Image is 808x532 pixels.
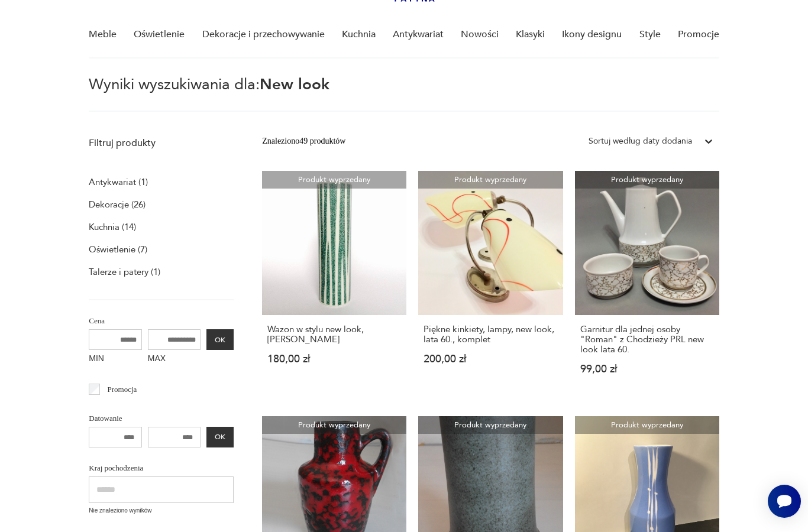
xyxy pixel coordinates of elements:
p: 99,00 zł [580,364,714,374]
label: MIN [89,350,142,369]
a: Dekoracje i przechowywanie [202,12,325,57]
p: Datowanie [89,412,234,425]
a: Klasyki [516,12,545,57]
p: Promocja [108,383,137,396]
p: Cena [89,314,234,327]
p: Filtruj produkty [89,137,234,150]
button: OK [206,329,234,350]
a: Dekoracje (26) [89,196,146,213]
a: Antykwariat [393,12,444,57]
button: OK [206,427,234,447]
a: Kuchnia (14) [89,219,136,235]
span: New look [260,74,329,95]
p: Kraj pochodzenia [89,462,234,475]
a: Produkt wyprzedanyGarnitur dla jednej osoby "Roman" z Chodzieży PRL new look lata 60.Garnitur dla... [575,171,719,397]
a: Talerze i patery (1) [89,264,160,280]
a: Oświetlenie (7) [89,241,147,258]
p: 200,00 zł [424,354,557,364]
a: Produkt wyprzedanyWazon w stylu new look, HeinrichWazon w stylu new look, [PERSON_NAME]180,00 zł [262,171,406,397]
a: Meble [89,12,117,57]
iframe: Smartsupp widget button [768,485,801,518]
a: Kuchnia [342,12,376,57]
a: Antykwariat (1) [89,174,148,190]
a: Nowości [461,12,499,57]
p: 180,00 zł [267,354,401,364]
a: Oświetlenie [134,12,185,57]
h3: Piękne kinkiety, lampy, new look, lata 60., komplet [424,325,557,345]
h3: Wazon w stylu new look, [PERSON_NAME] [267,325,401,345]
div: Znaleziono 49 produktów [262,135,345,148]
a: Promocje [678,12,719,57]
a: Style [639,12,661,57]
h3: Garnitur dla jednej osoby "Roman" z Chodzieży PRL new look lata 60. [580,325,714,355]
p: Wyniki wyszukiwania dla: [89,77,719,112]
a: Ikony designu [562,12,622,57]
p: Nie znaleziono wyników [89,506,234,515]
a: Produkt wyprzedanyPiękne kinkiety, lampy, new look, lata 60., kompletPiękne kinkiety, lampy, new ... [418,171,563,397]
div: Sortuj według daty dodania [589,135,692,148]
label: MAX [148,350,201,369]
